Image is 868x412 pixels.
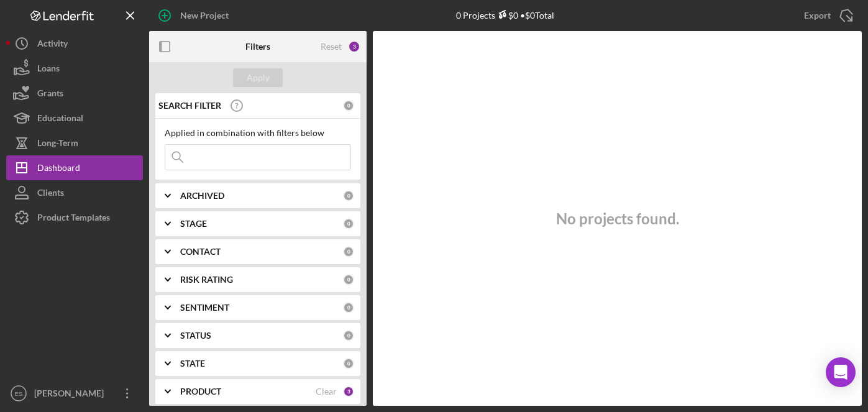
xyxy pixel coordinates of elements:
div: 0 Projects • $0 Total [456,10,554,21]
div: 0 [343,274,354,285]
div: [PERSON_NAME] [31,381,112,409]
b: STATE [180,359,205,369]
button: Educational [6,106,143,130]
div: 0 [343,100,354,111]
button: Clients [6,180,143,205]
b: RISK RATING [180,275,233,285]
div: 0 [343,218,354,229]
div: Dashboard [37,155,80,183]
div: Open Intercom Messenger [826,357,856,387]
b: CONTACT [180,247,221,257]
div: Reset [321,42,342,52]
div: 0 [343,330,354,341]
button: Apply [233,68,283,87]
div: 0 [343,358,354,369]
div: Educational [37,106,83,134]
div: 0 [343,246,354,257]
div: Grants [37,81,63,109]
button: ES[PERSON_NAME] [6,381,143,406]
div: Export [804,3,831,28]
div: Activity [37,31,68,59]
div: $0 [495,10,518,21]
button: New Project [149,3,241,28]
div: 3 [343,386,354,397]
b: SEARCH FILTER [158,101,221,111]
text: ES [15,390,23,397]
b: PRODUCT [180,387,221,396]
div: Applied in combination with filters below [165,128,351,138]
b: ARCHIVED [180,191,224,201]
div: Loans [37,56,60,84]
div: New Project [180,3,229,28]
b: Filters [245,42,270,52]
b: SENTIMENT [180,303,229,313]
button: Grants [6,81,143,106]
div: Clients [37,180,64,208]
div: Long-Term [37,130,78,158]
button: Loans [6,56,143,81]
b: STAGE [180,219,207,229]
button: Dashboard [6,155,143,180]
button: Export [792,3,862,28]
div: 3 [348,40,360,53]
button: Activity [6,31,143,56]
b: STATUS [180,331,211,341]
div: Clear [316,387,337,396]
div: 0 [343,190,354,201]
h3: No projects found. [556,210,679,227]
button: Product Templates [6,205,143,230]
div: Product Templates [37,205,110,233]
div: 0 [343,302,354,313]
button: Long-Term [6,130,143,155]
div: Apply [247,68,270,87]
